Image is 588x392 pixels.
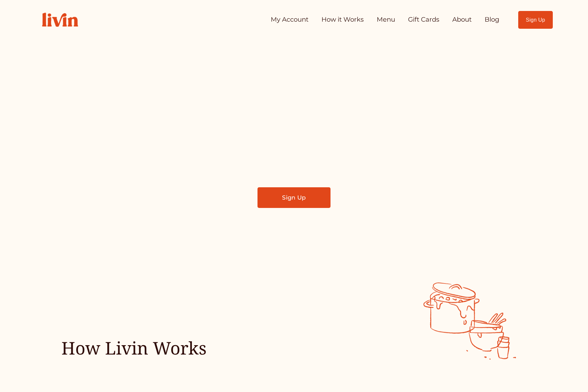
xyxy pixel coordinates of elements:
[271,13,309,26] a: My Account
[35,6,85,34] img: Livin
[187,129,402,158] span: Find a local chef who prepares customized, healthy meals in your kitchen
[518,11,553,29] a: Sign Up
[452,13,472,26] a: About
[61,337,234,359] h2: How Livin Works
[257,187,331,208] a: Sign Up
[485,13,499,26] a: Blog
[377,13,395,26] a: Menu
[321,13,364,26] a: How it Works
[155,88,433,119] span: Take Back Your Evenings
[408,13,439,26] a: Gift Cards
